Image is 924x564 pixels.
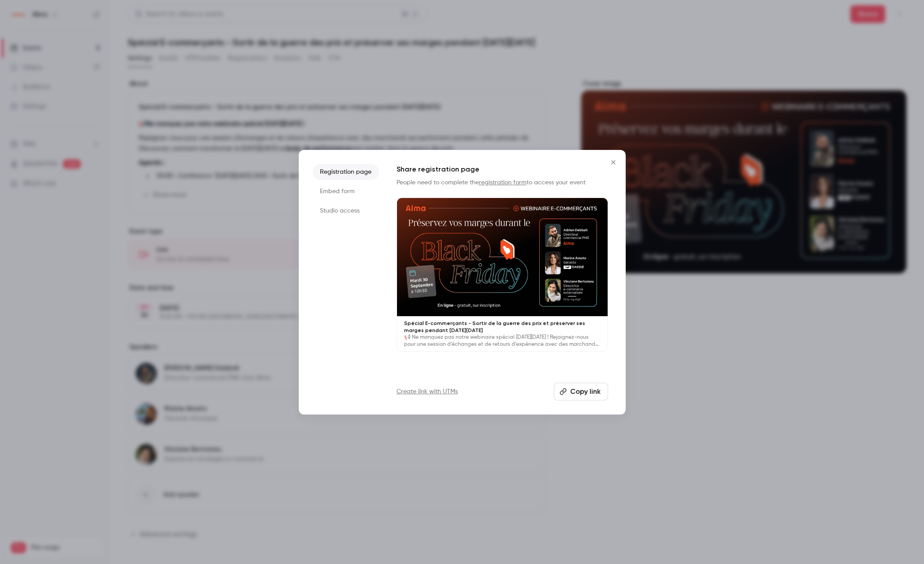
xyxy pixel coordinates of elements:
a: Spécial E-commerçants - Sortir de la guerre des prix et préserver ses marges pendant [DATE][DATE]... [397,198,608,352]
p: People need to complete the to access your event [397,178,608,187]
li: Embed form [313,183,379,199]
p: 📢 Ne manquez pas notre webinaire spécial [DATE][DATE] ! Rejoignez-nous pour une session d’échange... [404,334,601,348]
li: Registration page [313,164,379,180]
a: registration form [479,179,527,186]
button: Copy link [554,383,608,400]
p: Spécial E-commerçants - Sortir de la guerre des prix et préserver ses marges pendant [DATE][DATE] [404,320,601,334]
h1: Share registration page [397,164,608,175]
button: Close [605,153,622,171]
a: Create link with UTMs [397,387,458,396]
li: Studio access [313,203,379,219]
